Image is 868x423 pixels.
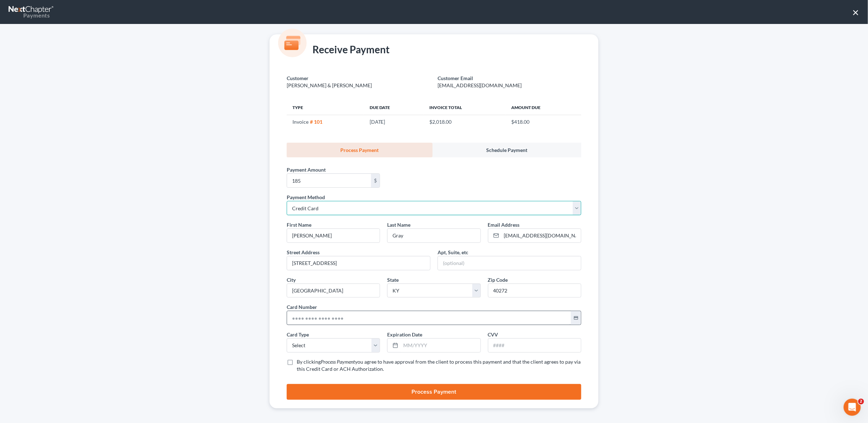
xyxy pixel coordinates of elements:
[287,304,317,310] span: Card Number
[287,311,571,325] input: ●●●● ●●●● ●●●● ●●●●
[573,315,578,320] i: credit_card
[387,277,399,283] span: State
[502,229,581,242] input: Enter email...
[387,331,422,338] span: Expiration Date
[9,4,54,21] a: Payments
[310,119,322,125] strong: # 101
[287,74,309,82] label: Customer
[424,100,505,115] th: Invoice Total
[297,359,581,372] span: you agree to have approval from the client to process this payment and that the client agrees to ...
[287,256,430,270] input: Enter address...
[853,6,859,18] button: ×
[488,331,498,338] span: CVV
[488,222,520,228] span: Email Address
[505,100,581,115] th: Amount Due
[287,143,433,157] a: Process Payment
[287,222,311,228] span: First Name
[292,119,309,125] span: Invoice
[321,359,355,365] i: Process Payment
[387,222,410,228] span: Last Name
[858,399,864,404] span: 2
[438,249,468,255] span: Apt, Suite, etc
[287,82,430,89] p: [PERSON_NAME] & [PERSON_NAME]
[287,43,390,57] div: Receive Payment
[488,284,581,297] input: XXXXX
[488,277,508,283] span: Zip Code
[287,100,364,115] th: Type
[287,284,380,297] input: Enter city...
[371,174,380,187] div: $
[287,229,380,242] input: --
[424,115,505,128] td: $2,018.00
[438,82,581,89] p: [EMAIL_ADDRESS][DOMAIN_NAME]
[401,339,480,352] input: MM/YYYY
[287,167,326,173] span: Payment Amount
[844,399,861,416] iframe: Intercom live chat
[287,331,309,338] span: Card Type
[9,11,50,19] div: Payments
[287,174,371,187] input: 0.00
[287,194,325,200] span: Payment Method
[433,143,581,157] a: Schedule Payment
[287,384,581,400] button: Process Payment
[488,339,581,352] input: ####
[278,29,307,57] img: icon-card-7b25198184e2a804efa62d31be166a52b8f3802235d01b8ac243be8adfaa5ebc.svg
[364,100,424,115] th: Due Date
[438,256,581,270] input: (optional)
[505,115,581,128] td: $418.00
[438,74,473,82] label: Customer Email
[364,115,424,128] td: [DATE]
[297,359,321,365] span: By clicking
[287,249,320,255] span: Street Address
[287,277,296,283] span: City
[388,229,480,242] input: --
